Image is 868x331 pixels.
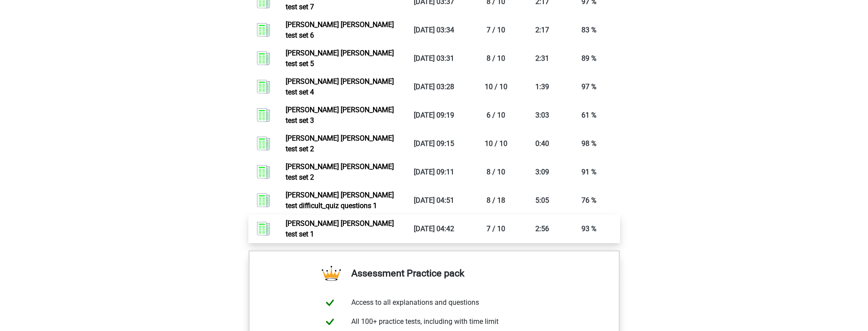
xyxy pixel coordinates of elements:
[286,162,394,181] a: [PERSON_NAME] [PERSON_NAME] test set 2
[286,77,394,96] a: [PERSON_NAME] [PERSON_NAME] test set 4
[286,219,394,238] a: [PERSON_NAME] [PERSON_NAME] test set 1
[286,20,394,39] a: [PERSON_NAME] [PERSON_NAME] test set 6
[286,49,394,68] a: [PERSON_NAME] [PERSON_NAME] test set 5
[286,134,394,153] a: [PERSON_NAME] [PERSON_NAME] test set 2
[286,191,394,210] a: [PERSON_NAME] [PERSON_NAME] test difficult_quiz questions 1
[286,106,394,125] a: [PERSON_NAME] [PERSON_NAME] test set 3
